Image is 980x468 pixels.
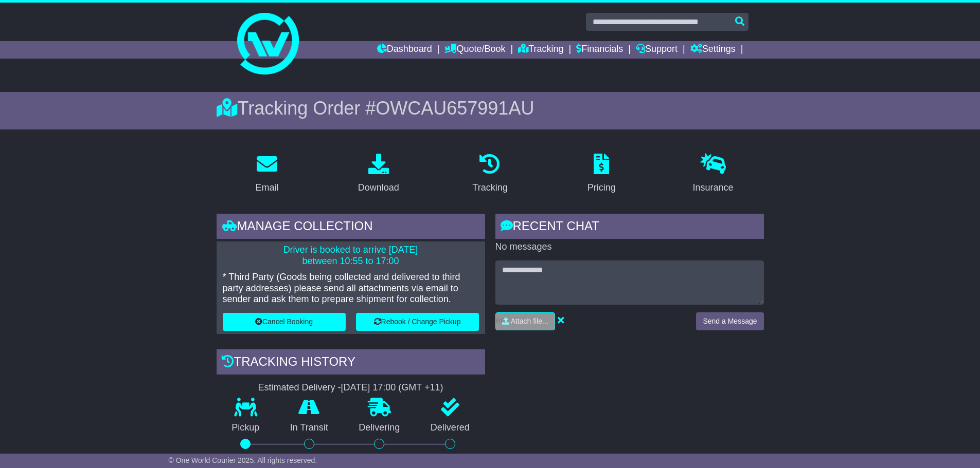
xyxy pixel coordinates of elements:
[587,181,616,195] div: Pricing
[223,245,479,267] p: Driver is booked to arrive [DATE] between 10:55 to 17:00
[169,456,317,464] span: © One World Courier 2025. All rights reserved.
[217,422,275,434] p: Pickup
[581,150,622,198] a: Pricing
[217,349,485,377] div: Tracking history
[344,422,416,434] p: Delivering
[223,272,479,305] p: * Third Party (Goods being collected and delivered to third party addresses) please send all atta...
[466,150,514,198] a: Tracking
[415,422,485,434] p: Delivered
[255,181,278,195] div: Email
[444,41,505,59] a: Quote/Book
[356,313,479,331] button: Rebook / Change Pickup
[275,422,344,434] p: In Transit
[217,214,485,241] div: Manage collection
[495,214,764,241] div: RECENT CHAT
[472,181,507,195] div: Tracking
[518,41,563,59] a: Tracking
[341,382,443,394] div: [DATE] 17:00 (GMT +11)
[358,181,399,195] div: Download
[248,150,285,198] a: Email
[495,241,764,253] p: No messages
[693,181,734,195] div: Insurance
[351,150,406,198] a: Download
[376,98,534,119] span: OWCAU657991AU
[377,41,432,59] a: Dashboard
[636,41,678,59] a: Support
[223,313,346,331] button: Cancel Booking
[217,382,485,394] div: Estimated Delivery -
[690,41,736,59] a: Settings
[696,312,763,330] button: Send a Message
[576,41,623,59] a: Financials
[217,97,764,119] div: Tracking Order #
[686,150,740,198] a: Insurance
